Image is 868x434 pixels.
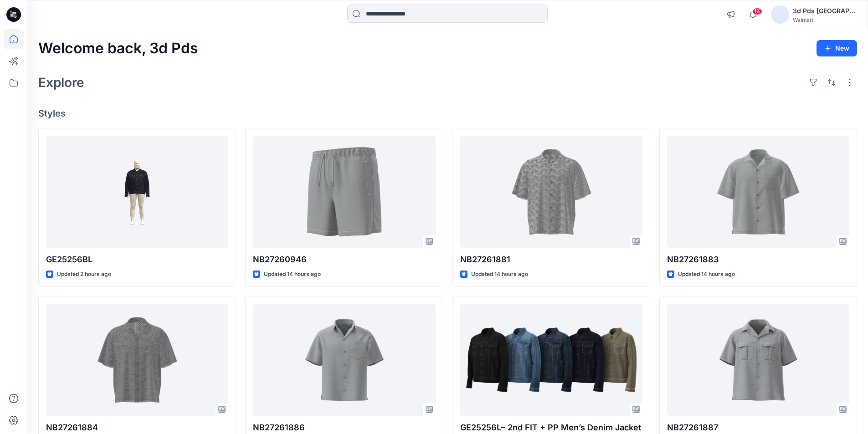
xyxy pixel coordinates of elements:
[46,136,228,248] a: GE25256BL
[253,136,435,248] a: NB27260946
[57,270,111,279] p: Updated 2 hours ago
[253,304,435,416] a: NB27261886
[678,270,735,279] p: Updated 14 hours ago
[667,253,849,266] p: NB27261883
[460,253,642,266] p: NB27261881
[38,75,84,90] h2: Explore
[667,136,849,248] a: NB27261883
[667,421,849,434] p: NB27261887
[667,304,849,416] a: NB27261887
[752,8,762,15] span: 16
[46,253,228,266] p: GE25256BL
[460,304,642,416] a: GE25256L– 2nd FIT + PP Men’s Denim Jacket
[793,16,857,23] div: Walmart
[793,5,857,16] div: 3d Pds [GEOGRAPHIC_DATA]
[817,40,857,56] button: New
[264,270,321,279] p: Updated 14 hours ago
[460,136,642,248] a: NB27261881
[38,108,857,119] h4: Styles
[253,421,435,434] p: NB27261886
[46,304,228,416] a: NB27261884
[471,270,528,279] p: Updated 14 hours ago
[771,5,789,24] img: avatar
[460,421,642,434] p: GE25256L– 2nd FIT + PP Men’s Denim Jacket
[46,421,228,434] p: NB27261884
[253,253,435,266] p: NB27260946
[38,40,198,57] h2: Welcome back, 3d Pds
